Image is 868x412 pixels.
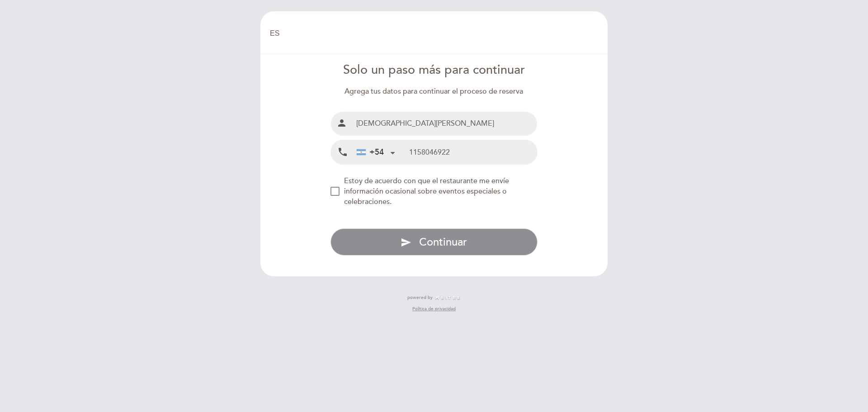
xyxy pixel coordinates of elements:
i: send [401,237,411,248]
input: Teléfono Móvil [409,140,537,164]
span: Estoy de acuerdo con que el restaurante me envíe información ocasional sobre eventos especiales o... [344,176,509,206]
md-checkbox: NEW_MODAL_AGREE_RESTAURANT_SEND_OCCASIONAL_INFO [330,176,538,207]
span: powered by [407,294,433,301]
div: +54 [357,147,384,158]
i: local_phone [337,147,348,158]
span: Continuar [419,236,467,249]
img: MEITRE [435,296,461,300]
input: Nombre y Apellido [353,112,538,136]
button: send Continuar [330,228,538,256]
a: powered by [407,294,461,301]
a: Política de privacidad [412,306,456,312]
div: Argentina: +54 [353,141,398,164]
i: person [336,118,347,128]
div: Solo un paso más para continuar [330,62,538,79]
div: Agrega tus datos para continuar el proceso de reserva [330,86,538,97]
